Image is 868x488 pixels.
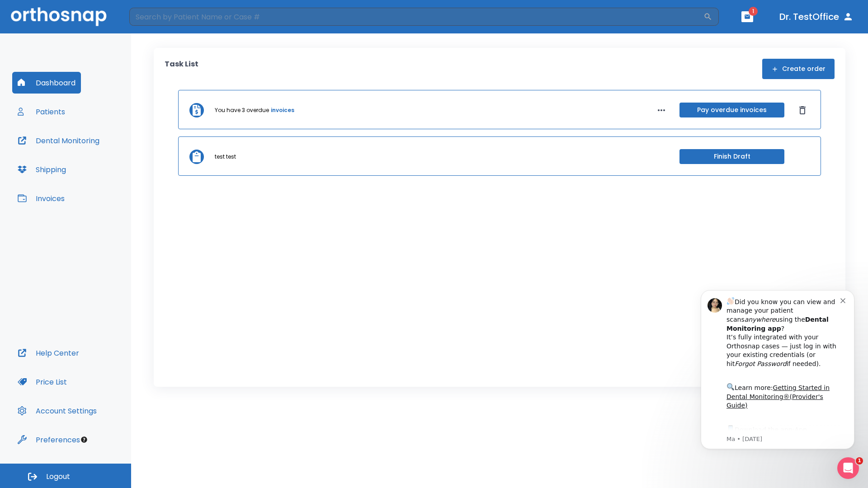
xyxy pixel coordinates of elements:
[12,101,71,122] button: Patients
[679,103,784,117] button: Pay overdue invoices
[165,59,198,79] p: Task List
[12,188,70,209] button: Invoices
[12,371,72,393] button: Price List
[12,72,81,94] button: Dashboard
[129,8,703,26] input: Search by Patient Name or Case #
[80,436,88,444] div: Tooltip anchor
[215,153,236,161] p: test test
[11,7,107,26] img: Orthosnap
[837,457,859,479] iframe: Intercom live chat
[12,159,71,180] button: Shipping
[12,342,85,364] button: Help Center
[856,457,863,465] span: 1
[12,400,102,422] button: Account Settings
[795,103,810,117] button: Dismiss
[762,59,835,79] button: Create order
[749,7,758,16] span: 1
[679,149,784,164] button: Finish Draft
[12,429,85,450] button: Preferences
[215,106,269,114] p: You have 3 overdue
[776,9,857,25] button: Dr. TestOffice
[46,472,70,482] span: Logout
[271,106,294,114] a: invoices
[687,279,868,483] iframe: Intercom notifications message
[12,130,105,151] button: Dental Monitoring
